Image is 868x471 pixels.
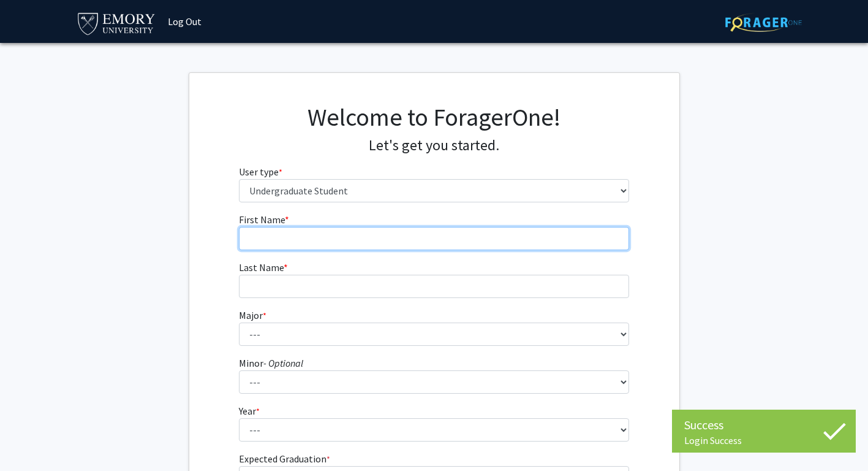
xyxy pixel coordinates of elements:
div: Login Success [684,434,843,446]
h1: Welcome to ForagerOne! [239,102,629,132]
h4: Let's get you started. [239,137,629,155]
div: Success [684,416,843,434]
label: Major [239,308,266,323]
label: User type [239,164,282,179]
span: Last Name [239,261,284,274]
i: - Optional [263,357,303,369]
iframe: Chat [9,416,52,462]
label: Year [239,404,260,418]
label: Expected Graduation [239,451,330,466]
img: Emory University Logo [76,9,157,37]
span: First Name [239,213,285,226]
label: Minor [239,356,303,370]
img: ForagerOne Logo [725,13,802,32]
